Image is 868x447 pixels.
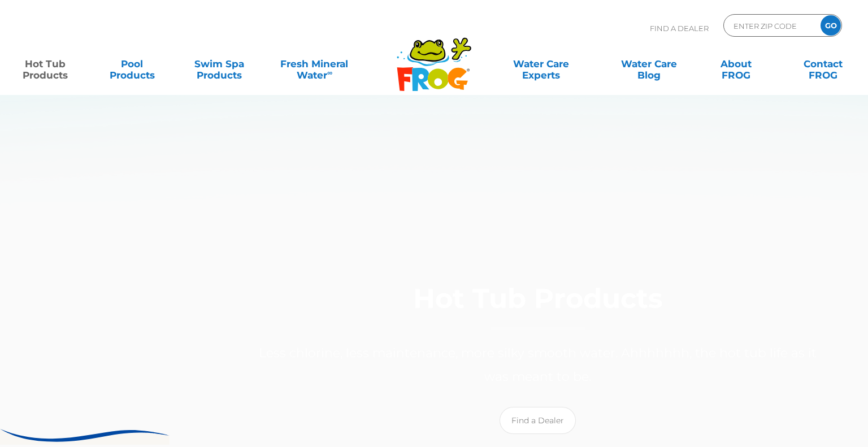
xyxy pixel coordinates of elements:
p: Find A Dealer [650,14,709,42]
h1: Hot Tub Products [248,284,827,330]
a: Water CareExperts [486,53,596,75]
a: AboutFROG [702,53,770,75]
p: Less chlorine, less maintenance, more silky smooth water. Ahhhhhhh, the hot tub life as it was me... [248,341,827,389]
a: Water CareBlog [615,53,683,75]
a: Swim SpaProducts [185,53,253,75]
img: Frog Products Logo [390,23,478,92]
a: ContactFROG [789,53,857,75]
sup: ∞ [327,68,332,77]
a: Find a Dealer [500,407,576,434]
input: GO [821,15,841,36]
a: Fresh MineralWater∞ [272,53,357,75]
a: PoolProducts [98,53,166,75]
a: Hot TubProducts [11,53,79,75]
